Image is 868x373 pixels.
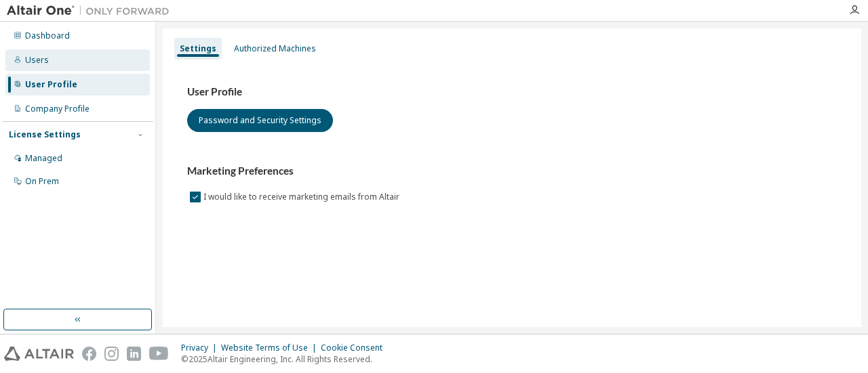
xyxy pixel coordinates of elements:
img: instagram.svg [104,347,119,361]
h3: User Profile [187,85,837,99]
img: facebook.svg [82,347,96,361]
button: Password and Security Settings [187,109,333,132]
label: I would like to receive marketing emails from Altair [203,189,402,205]
div: Website Terms of Use [221,343,321,353]
img: Altair One [7,4,176,18]
img: youtube.svg [149,347,169,361]
div: User Profile [25,79,77,90]
img: altair_logo.svg [4,347,74,361]
div: Cookie Consent [321,343,391,353]
div: Managed [25,153,62,164]
p: © 2025 Altair Engineering, Inc. All Rights Reserved. [181,353,391,365]
h3: Marketing Preferences [187,164,837,178]
div: Company Profile [25,104,90,114]
div: Users [25,55,49,66]
div: Settings [180,43,216,54]
img: linkedin.svg [127,347,141,361]
div: Privacy [181,343,221,353]
div: Dashboard [25,30,70,41]
div: License Settings [9,129,81,140]
div: On Prem [25,176,59,187]
div: Authorized Machines [234,43,316,54]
